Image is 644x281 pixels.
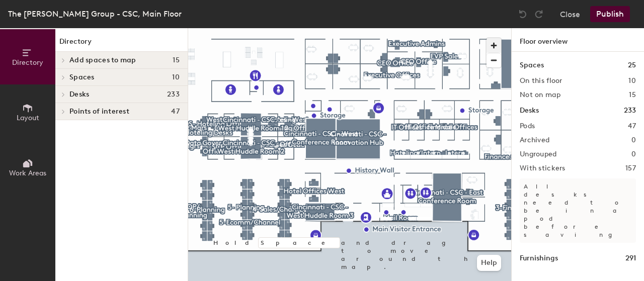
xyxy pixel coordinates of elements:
[69,56,136,64] span: Add spaces to map
[171,108,180,116] span: 47
[512,28,644,52] h1: Floor overview
[520,77,562,85] h2: On this floor
[172,73,180,81] span: 10
[520,60,544,71] h1: Spaces
[520,178,636,243] p: All desks need to be in a pod before saving
[520,164,566,172] h2: With stickers
[9,169,46,177] span: Work Areas
[520,136,549,144] h2: Archived
[625,164,636,172] h2: 157
[173,56,180,64] span: 15
[628,77,636,85] h2: 10
[69,73,95,81] span: Spaces
[69,90,89,99] span: Desks
[17,114,39,122] span: Layout
[520,253,558,264] h1: Furnishings
[631,136,636,144] h2: 0
[560,6,580,22] button: Close
[624,105,636,116] h1: 233
[631,150,636,158] h2: 0
[520,150,557,158] h2: Ungrouped
[12,58,43,67] span: Directory
[625,253,636,264] h1: 291
[167,90,180,99] span: 233
[590,6,630,22] button: Publish
[520,105,539,116] h1: Desks
[534,9,544,19] img: Redo
[628,122,636,130] h2: 47
[518,9,528,19] img: Undo
[55,36,188,52] h1: Directory
[520,122,535,130] h2: Pods
[69,108,129,116] span: Points of interest
[629,91,636,99] h2: 15
[628,60,636,71] h1: 25
[520,91,560,99] h2: Not on map
[8,8,182,20] div: The [PERSON_NAME] Group - CSC, Main Floor
[477,255,501,271] button: Help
